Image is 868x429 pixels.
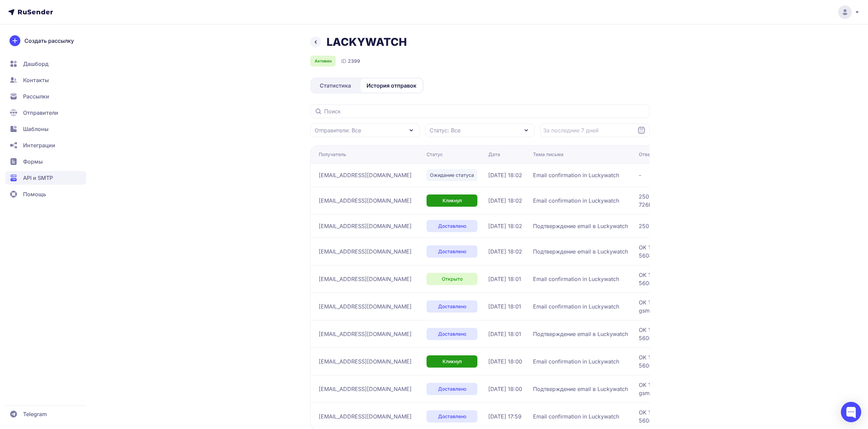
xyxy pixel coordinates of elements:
[320,81,351,90] span: Статистика
[639,222,808,230] span: 250 OK id=1uuX1I-000000000dT-1cN7
[639,326,808,342] span: OK 1757080873 2adb3069b0e04-5608acebb07si2061443e87.213 - gsmtp
[488,171,522,179] span: [DATE] 18:02
[319,357,412,366] span: [EMAIL_ADDRESS][DOMAIN_NAME]
[319,197,412,205] span: [EMAIL_ADDRESS][DOMAIN_NAME]
[319,302,412,311] span: [EMAIL_ADDRESS][DOMAIN_NAME]
[639,353,808,370] span: OK 1757080822 2adb3069b0e04-5608ad5edbesi2071822e87.529 - gsmtp
[23,141,55,149] span: Интеграции
[533,302,619,311] span: Email confirmation in Luckywatch
[23,92,49,100] span: Рассылки
[315,126,361,134] span: Отправители: Все
[442,358,462,365] span: Кликнул
[488,302,521,311] span: [DATE] 18:01
[23,174,53,182] span: API и SMTP
[438,331,466,337] span: Доставлено
[533,171,619,179] span: Email confirmation in Luckywatch
[438,413,466,420] span: Доставлено
[430,126,460,134] span: Статус: Все
[639,408,808,425] span: OK 1757080774 2adb3069b0e04-5608ad1229asi2067662e87.363 - gsmtp
[533,151,564,158] div: Тема письма
[427,151,443,158] div: Статус
[310,105,650,118] input: Поиск
[23,60,48,68] span: Дашборд
[23,157,43,166] span: Формы
[341,57,360,65] div: ID
[488,330,521,338] span: [DATE] 18:01
[488,151,500,158] div: Дата
[23,76,49,84] span: Контакты
[639,298,808,315] span: OK 1757080910 38308e7fff4ca-337f4c3485bsi21334941fa.3 - gsmtp
[533,412,619,421] span: Email confirmation in Luckywatch
[533,275,619,283] span: Email confirmation in Luckywatch
[639,271,808,287] span: OK 1757080916 2adb3069b0e04-5608ad03049si2055609e87.329 - gsmtp
[23,125,48,133] span: Шаблоны
[533,357,619,366] span: Email confirmation in Luckywatch
[319,412,412,421] span: [EMAIL_ADDRESS][DOMAIN_NAME]
[442,276,462,282] span: Открыто
[488,222,522,230] span: [DATE] 18:02
[639,192,808,209] span: 250 2.0.0 OK 1757080949 6a1803df08f44-726b5ee7187si24357846d6.1016 - gsmtp
[23,109,58,117] span: Отправители
[360,79,422,92] a: История отправок
[23,190,46,198] span: Помощь
[533,385,628,393] span: Подтверждение email в Luckywatch
[639,171,808,179] span: -
[23,410,47,418] span: Telegram
[533,197,619,205] span: Email confirmation in Luckywatch
[319,151,346,158] div: Получатель
[438,303,466,310] span: Доставлено
[348,58,360,64] span: 2399
[319,247,412,256] span: [EMAIL_ADDRESS][DOMAIN_NAME]
[319,385,412,393] span: [EMAIL_ADDRESS][DOMAIN_NAME]
[430,172,474,179] span: Ожидание статуса
[442,197,462,204] span: Кликнул
[312,79,359,92] a: Статистика
[5,407,86,421] a: Telegram
[639,243,808,260] span: OK 1757080928 2adb3069b0e04-5608acea9aasi2107054e87.212 - gsmtp
[488,247,522,256] span: [DATE] 18:02
[488,412,521,421] span: [DATE] 17:59
[327,35,407,49] h1: LACKYWATCH
[367,81,416,90] span: История отправок
[533,247,628,256] span: Подтверждение email в Luckywatch
[438,248,466,255] span: Доставлено
[639,151,668,158] div: Ответ SMTP
[438,223,466,229] span: Доставлено
[319,330,412,338] span: [EMAIL_ADDRESS][DOMAIN_NAME]
[319,171,412,179] span: [EMAIL_ADDRESS][DOMAIN_NAME]
[533,222,628,230] span: Подтверждение email в Luckywatch
[488,275,521,283] span: [DATE] 18:01
[488,197,522,205] span: [DATE] 18:02
[24,37,74,45] span: Создать рассылку
[319,275,412,283] span: [EMAIL_ADDRESS][DOMAIN_NAME]
[533,330,628,338] span: Подтверждение email в Luckywatch
[315,58,332,64] span: Активен
[319,222,412,230] span: [EMAIL_ADDRESS][DOMAIN_NAME]
[488,385,522,393] span: [DATE] 18:00
[488,357,522,366] span: [DATE] 18:00
[438,386,466,392] span: Доставлено
[639,381,808,397] span: OK 1757080820 38308e7fff4ca-337f50bd542si21875221fa.335 - gsmtp
[540,124,650,137] input: Datepicker input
